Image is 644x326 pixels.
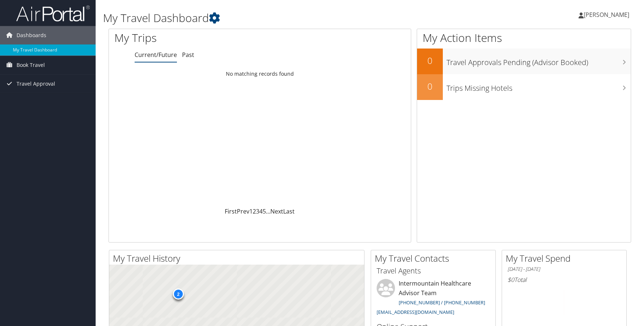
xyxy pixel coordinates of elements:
a: 0Trips Missing Hotels [417,74,631,100]
h1: My Action Items [417,30,631,46]
span: [PERSON_NAME] [584,11,629,19]
a: 2 [253,207,256,215]
h2: 0 [417,54,443,67]
h3: Travel Agents [377,266,490,276]
span: Travel Approval [17,75,55,93]
h2: My Travel Spend [506,252,626,265]
a: 1 [249,207,253,215]
a: 0Travel Approvals Pending (Advisor Booked) [417,49,631,74]
a: 3 [256,207,259,215]
span: $0 [508,276,514,284]
span: … [266,207,270,215]
h2: My Travel History [113,252,364,265]
a: Next [270,207,283,215]
a: First [225,207,237,215]
div: 2 [172,289,184,300]
span: Book Travel [17,56,45,74]
h3: Travel Approvals Pending (Advisor Booked) [446,54,631,68]
a: 5 [263,207,266,215]
a: Current/Future [135,51,177,59]
span: Dashboards [17,26,46,44]
h1: My Trips [114,30,280,46]
a: Last [283,207,295,215]
a: Prev [237,207,249,215]
a: Past [182,51,194,59]
a: [PHONE_NUMBER] / [PHONE_NUMBER] [399,299,485,306]
h1: My Travel Dashboard [103,10,459,26]
li: Intermountain Healthcare Advisor Team [373,279,494,318]
h2: My Travel Contacts [375,252,495,265]
a: 4 [259,207,263,215]
h6: [DATE] - [DATE] [508,266,621,273]
td: No matching records found [109,67,411,80]
h2: 0 [417,80,443,93]
a: [PERSON_NAME] [579,4,637,26]
a: [EMAIL_ADDRESS][DOMAIN_NAME] [377,309,454,315]
h6: Total [508,276,621,284]
h3: Trips Missing Hotels [446,79,631,93]
img: airportal-logo.png [16,5,90,22]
